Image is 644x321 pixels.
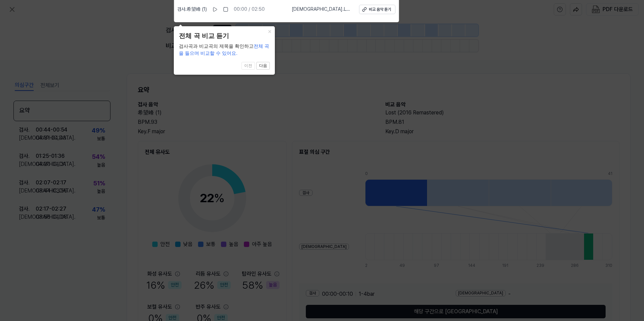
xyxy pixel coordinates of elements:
[179,43,269,56] span: 전체 곡을 들으며 비교할 수 있어요.
[292,6,351,13] span: [DEMOGRAPHIC_DATA] . Lost (2016 Remastered)
[359,5,395,14] button: 비교 음악 듣기
[179,31,270,41] header: 전체 곡 비교 듣기
[369,7,391,12] div: 비교 음악 듣기
[256,62,270,70] button: 다음
[177,6,207,13] span: 검사 . 希望峰 (1)
[234,6,265,13] div: 00:00 / 02:50
[264,26,275,36] button: Close
[179,43,270,57] div: 검사곡과 비교곡의 제목을 확인하고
